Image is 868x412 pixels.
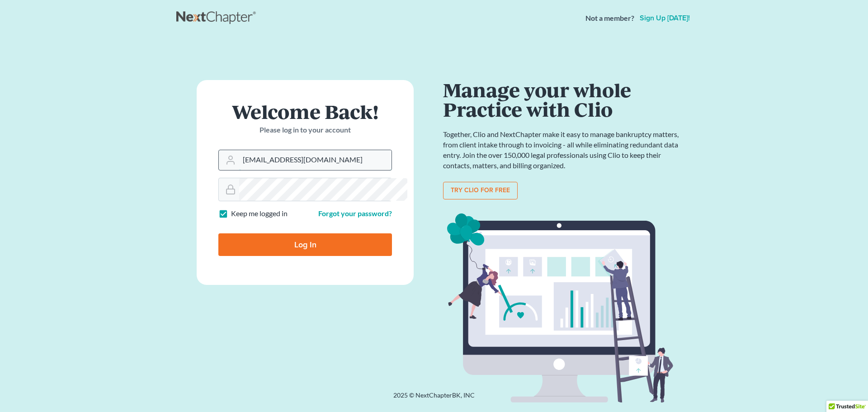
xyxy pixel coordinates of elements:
p: Together, Clio and NextChapter make it easy to manage bankruptcy matters, from client intake thro... [443,129,683,170]
p: Please log in to your account [218,125,392,135]
strong: Not a member? [585,13,634,24]
div: 2025 © NextChapterBK, INC [176,391,692,407]
img: clio_bg-1f7fd5e12b4bb4ecf8b57ca1a7e67e4ff233b1f5529bdf2c1c242739b0445cb7.svg [443,210,683,407]
a: Sign up [DATE]! [638,14,692,22]
input: Email Address [239,150,392,170]
h1: Manage your whole Practice with Clio [443,80,683,118]
label: Keep me logged in [231,208,288,219]
a: Forgot your password? [318,209,392,218]
h1: Welcome Back! [218,102,392,121]
input: Log In [218,233,392,256]
a: Try clio for free [443,182,518,200]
